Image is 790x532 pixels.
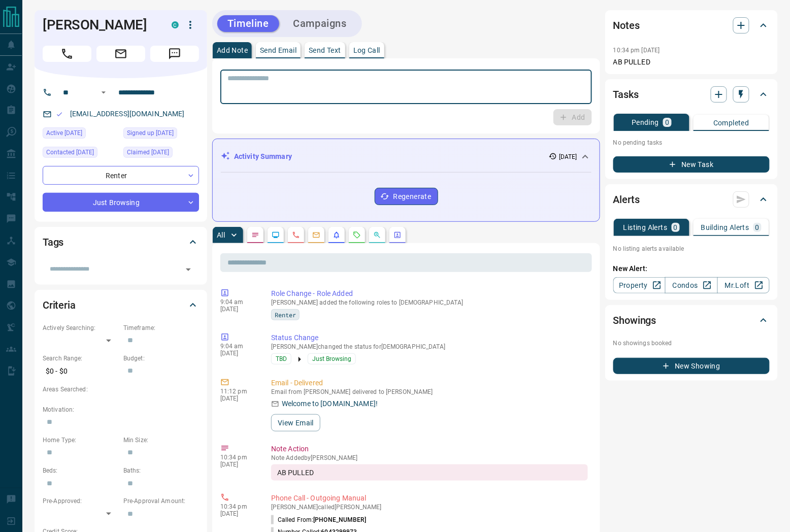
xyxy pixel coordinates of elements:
[713,119,749,126] p: Completed
[276,354,287,364] span: TBD
[220,503,256,510] p: 10:34 pm
[632,119,659,126] p: Pending
[613,191,640,208] h2: Alerts
[272,231,280,239] svg: Lead Browsing Activity
[613,358,770,374] button: New Showing
[353,231,361,239] svg: Requests
[127,128,174,138] span: Signed up [DATE]
[271,299,588,306] p: [PERSON_NAME] added the following roles to [DEMOGRAPHIC_DATA]
[70,110,185,118] a: [EMAIL_ADDRESS][DOMAIN_NAME]
[613,339,770,348] p: No showings booked
[43,405,199,414] p: Motivation:
[43,193,199,212] div: Just Browsing
[373,231,381,239] svg: Opportunities
[127,147,169,157] span: Claimed [DATE]
[43,385,199,394] p: Areas Searched:
[665,119,669,126] p: 0
[220,510,256,517] p: [DATE]
[613,156,770,173] button: New Task
[613,13,770,38] div: Notes
[56,111,63,118] svg: Email Valid
[220,306,256,313] p: [DATE]
[220,343,256,350] p: 9:04 am
[375,188,438,205] button: Regenerate
[271,332,588,343] p: Status Change
[623,224,668,231] p: Listing Alerts
[43,297,76,313] h2: Criteria
[43,466,118,475] p: Beds:
[271,378,588,388] p: Email - Delivered
[220,454,256,461] p: 10:34 pm
[234,151,292,162] p: Activity Summary
[271,444,588,454] p: Note Action
[559,152,577,161] p: [DATE]
[46,147,94,157] span: Contacted [DATE]
[150,46,199,62] span: Message
[665,277,717,293] a: Condos
[717,277,770,293] a: Mr.Loft
[43,323,118,332] p: Actively Searching:
[613,244,770,253] p: No listing alerts available
[43,234,63,250] h2: Tags
[613,17,640,34] h2: Notes
[312,231,320,239] svg: Emails
[220,395,256,402] p: [DATE]
[217,47,248,54] p: Add Note
[271,504,588,511] p: [PERSON_NAME] called [PERSON_NAME]
[217,231,225,239] p: All
[333,231,341,239] svg: Listing Alerts
[123,354,199,363] p: Budget:
[220,388,256,395] p: 11:12 pm
[271,414,320,431] button: View Email
[271,388,588,395] p: Email from [PERSON_NAME] delivered to [PERSON_NAME]
[123,127,199,142] div: Sun Oct 12 2025
[43,127,118,142] div: Mon Oct 13 2025
[43,46,91,62] span: Call
[271,454,588,461] p: Note Added by [PERSON_NAME]
[393,231,402,239] svg: Agent Actions
[613,187,770,212] div: Alerts
[613,47,660,54] p: 10:34 pm [DATE]
[292,231,300,239] svg: Calls
[220,298,256,306] p: 9:04 am
[96,46,145,62] span: Email
[283,15,357,32] button: Campaigns
[172,21,179,28] div: condos.ca
[221,147,591,166] div: Activity Summary[DATE]
[123,436,199,445] p: Min Size:
[220,461,256,468] p: [DATE]
[613,86,639,103] h2: Tasks
[43,293,199,317] div: Criteria
[613,308,770,332] div: Showings
[46,128,82,138] span: Active [DATE]
[275,310,296,320] span: Renter
[271,343,588,350] p: [PERSON_NAME] changed the status for [DEMOGRAPHIC_DATA]
[43,436,118,445] p: Home Type:
[674,224,678,231] p: 0
[123,147,199,161] div: Sun Oct 12 2025
[271,464,588,481] div: AB PULLED
[353,47,380,54] p: Log Call
[43,363,118,380] p: $0 - $0
[43,147,118,161] div: Sun Oct 12 2025
[181,262,195,277] button: Open
[271,515,366,524] p: Called From:
[271,288,588,299] p: Role Change - Role Added
[43,230,199,254] div: Tags
[217,15,279,32] button: Timeline
[613,82,770,107] div: Tasks
[43,496,118,506] p: Pre-Approved:
[123,496,199,506] p: Pre-Approval Amount:
[755,224,760,231] p: 0
[97,86,110,98] button: Open
[282,398,378,409] p: Welcome to [DOMAIN_NAME]!
[309,47,341,54] p: Send Text
[271,493,588,504] p: Phone Call - Outgoing Manual
[43,354,118,363] p: Search Range:
[613,277,666,293] a: Property
[312,354,351,364] span: Just Browsing
[613,263,770,274] p: New Alert:
[123,466,199,475] p: Baths:
[43,17,156,33] h1: [PERSON_NAME]
[613,135,770,150] p: No pending tasks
